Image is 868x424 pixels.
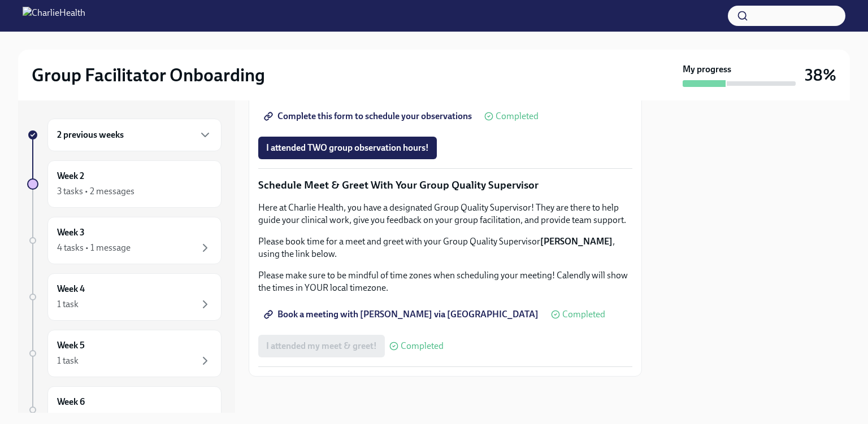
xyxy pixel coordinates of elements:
[57,339,85,352] h6: Week 5
[258,178,632,193] p: Schedule Meet & Greet With Your Group Quality Supervisor
[258,202,632,226] p: Here at Charlie Health, you have a designated Group Quality Supervisor! They are there to help gu...
[57,170,84,182] h6: Week 2
[258,235,632,260] p: Please book time for a meet and greet with your Group Quality Supervisor , using the link below.
[57,396,85,408] h6: Week 6
[540,236,613,247] strong: [PERSON_NAME]
[57,283,85,295] h6: Week 4
[805,65,836,85] h3: 38%
[258,137,437,159] button: I attended TWO group observation hours!
[32,64,265,86] h2: Group Facilitator Onboarding
[683,63,731,76] strong: My progress
[27,217,222,264] a: Week 34 tasks • 1 message
[401,342,444,351] span: Completed
[57,129,124,141] h6: 2 previous weeks
[57,298,79,311] div: 1 task
[57,226,85,239] h6: Week 3
[57,355,79,367] div: 1 task
[57,411,79,423] div: 1 task
[27,273,222,321] a: Week 41 task
[258,303,546,326] a: Book a meeting with [PERSON_NAME] via [GEOGRAPHIC_DATA]
[57,242,131,254] div: 4 tasks • 1 message
[258,105,480,128] a: Complete this form to schedule your observations
[47,119,222,151] div: 2 previous weeks
[496,112,539,121] span: Completed
[562,310,605,319] span: Completed
[258,269,632,294] p: Please make sure to be mindful of time zones when scheduling your meeting! Calendly will show the...
[23,7,85,25] img: CharlieHealth
[27,160,222,208] a: Week 23 tasks • 2 messages
[27,330,222,377] a: Week 51 task
[266,111,472,122] span: Complete this form to schedule your observations
[57,185,134,198] div: 3 tasks • 2 messages
[266,309,539,320] span: Book a meeting with [PERSON_NAME] via [GEOGRAPHIC_DATA]
[266,142,429,154] span: I attended TWO group observation hours!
